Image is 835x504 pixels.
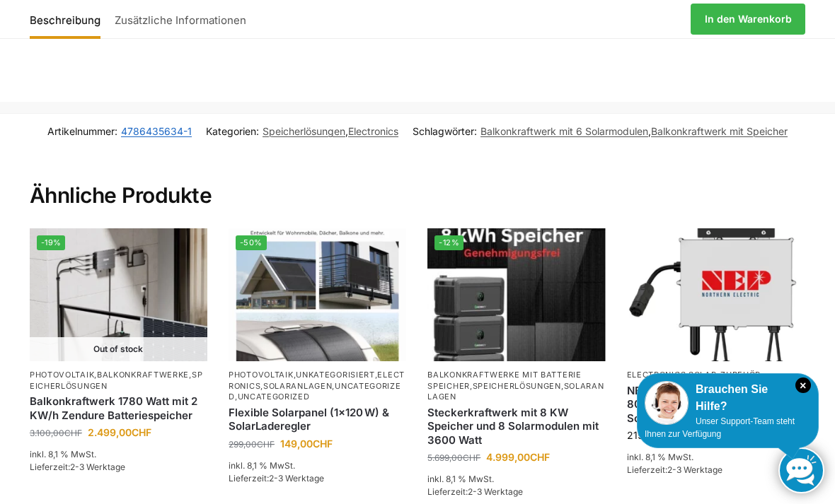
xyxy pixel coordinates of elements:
a: Speicherlösungen [30,370,202,390]
a: Unkategorisiert [296,370,375,380]
div: Brauchen Sie Hilfe? [645,381,811,415]
span: Lieferzeit: [627,464,722,475]
img: NEP 800 Drosselbar auf 600 Watt [627,228,805,361]
span: CHF [64,428,82,438]
span: Lieferzeit: [30,462,125,472]
span: CHF [132,426,151,438]
a: Electronics [229,370,405,390]
bdi: 219,00 [627,429,679,441]
a: -19% Out of stockZendure-solar-flow-Batteriespeicher für Balkonkraftwerke [30,228,207,361]
h2: Ähnliche Produkte [30,148,805,209]
img: Zendure-solar-flow-Batteriespeicher für Balkonkraftwerke [30,228,207,361]
a: Electronics [627,370,686,380]
span: CHF [313,438,333,450]
a: Solaranlagen [263,381,332,391]
span: Schlagwörter: , [413,124,788,139]
a: Balkonkraftwerk mit Speicher [651,125,788,137]
a: NEP 800 Micro Wechselrichter 800W/600W drosselbar Balkon Solar Anlage W-LAN [627,384,805,426]
a: Photovoltaik [229,370,293,380]
span: 2-3 Werktage [70,462,125,472]
a: -12%Steckerkraftwerk mit 8 KW Speicher und 8 Solarmodulen mit 3600 Watt [427,228,605,361]
a: Solaranlagen [427,381,604,402]
p: , , [30,370,207,392]
a: Speicherlösungen [263,125,345,137]
span: CHF [463,452,480,463]
a: Steckerkraftwerk mit 8 KW Speicher und 8 Solarmodulen mit 3600 Watt [427,406,605,447]
a: Electronics [348,125,398,137]
p: , , , , , [229,370,406,402]
a: Uncategorized [238,392,310,402]
span: 2-3 Werktage [269,473,324,484]
bdi: 149,00 [280,438,333,450]
bdi: 3.100,00 [30,428,82,438]
span: CHF [530,451,550,463]
a: Speicherlösungen [473,381,561,391]
bdi: 4.999,00 [486,451,550,463]
span: Lieferzeit: [229,473,324,484]
a: Uncategorized [229,381,401,402]
p: inkl. 8,1 % MwSt. [229,459,406,472]
p: , , [427,370,605,402]
bdi: 2.499,00 [88,426,151,438]
p: inkl. 8,1 % MwSt. [427,473,605,486]
a: Balkonkraftwerk 1780 Watt mit 2 KW/h Zendure Batteriespeicher [30,394,207,422]
a: Flexible Solarpanel (1×120 W) & SolarLaderegler [229,406,406,433]
a: -50%Flexible Solar Module für Wohnmobile Camping Balkon [229,228,406,361]
span: Kategorien: , [206,124,398,139]
i: Schließen [795,377,811,393]
img: Steckerkraftwerk mit 8 KW Speicher und 8 Solarmodulen mit 3600 Watt [427,228,605,361]
a: Balkonkraftwerke mit Batterie Speicher [427,370,581,390]
a: 4786435634-1 [121,125,192,137]
span: Lieferzeit: [427,486,523,497]
a: Balkonkraftwerk mit 6 Solarmodulen [480,125,648,137]
a: Photovoltaik [30,370,94,380]
span: Unser Support-Team steht Ihnen zur Verfügung [645,416,795,439]
a: Solar-Zubehör [689,370,761,380]
bdi: 5.699,00 [427,452,480,463]
img: Flexible Solar Module für Wohnmobile Camping Balkon [229,228,406,361]
span: Artikelnummer: [47,124,192,139]
span: 2-3 Werktage [468,486,523,497]
span: CHF [257,439,275,450]
p: inkl. 8,1 % MwSt. [30,448,207,461]
p: inkl. 8,1 % MwSt. [627,451,805,464]
p: , [627,370,805,380]
bdi: 299,00 [229,439,275,450]
img: Customer service [645,381,689,425]
span: 2-3 Werktage [667,464,722,475]
a: Balkonkraftwerke [97,370,189,380]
